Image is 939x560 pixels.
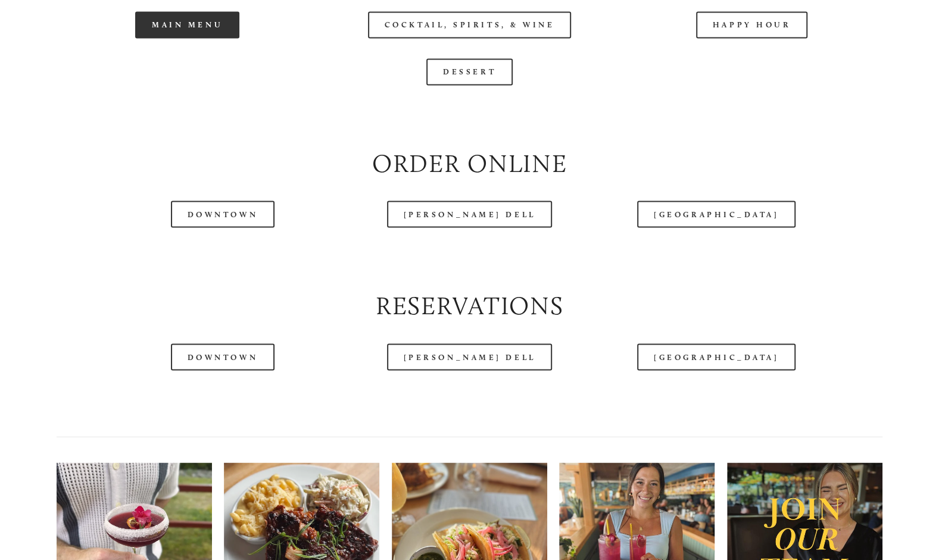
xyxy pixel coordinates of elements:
[637,201,796,227] a: [GEOGRAPHIC_DATA]
[57,146,883,181] h2: Order Online
[171,343,274,370] a: Downtown
[387,343,553,370] a: [PERSON_NAME] Dell
[171,201,274,227] a: Downtown
[637,343,796,370] a: [GEOGRAPHIC_DATA]
[57,288,883,323] h2: Reservations
[387,201,553,227] a: [PERSON_NAME] Dell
